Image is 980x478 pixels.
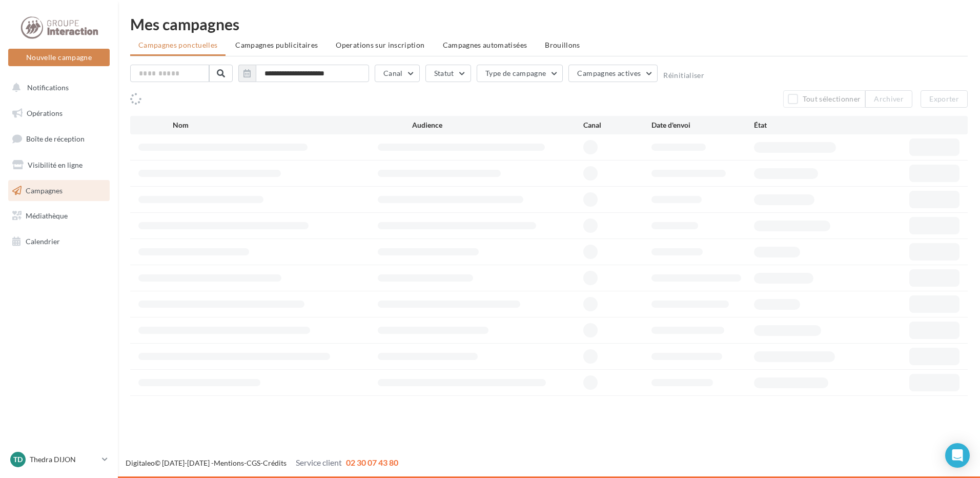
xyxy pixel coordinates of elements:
[214,459,244,467] a: Mentions
[27,83,69,92] span: Notifications
[577,69,641,77] span: Campagnes actives
[296,457,342,467] span: Service client
[6,128,112,150] a: Boîte de réception
[26,186,63,194] span: Campagnes
[263,459,287,467] a: Crédits
[126,459,398,467] span: © [DATE]-[DATE] - - -
[30,454,98,465] p: Thedra DIJON
[375,65,420,82] button: Canal
[6,231,112,252] a: Calendrier
[663,71,704,79] button: Réinitialiser
[921,90,968,108] button: Exporter
[477,65,563,82] button: Type de campagne
[130,16,968,32] div: Mes campagnes
[6,103,112,124] a: Opérations
[8,450,110,469] a: TD Thedra DIJON
[412,120,583,130] div: Audience
[235,41,318,49] span: Campagnes publicitaires
[6,77,108,98] button: Notifications
[27,109,63,117] span: Opérations
[26,134,85,143] span: Boîte de réception
[173,120,412,130] div: Nom
[346,457,398,467] span: 02 30 07 43 80
[13,454,23,465] span: TD
[783,90,865,108] button: Tout sélectionner
[583,120,651,130] div: Canal
[247,459,260,467] a: CGS
[443,41,527,49] span: Campagnes automatisées
[865,90,912,108] button: Archiver
[28,161,83,169] span: Visibilité en ligne
[6,180,112,202] a: Campagnes
[754,120,856,130] div: État
[651,120,754,130] div: Date d'envoi
[425,65,471,82] button: Statut
[568,65,658,82] button: Campagnes actives
[6,154,112,176] a: Visibilité en ligne
[126,459,155,467] a: Digitaleo
[545,41,580,49] span: Brouillons
[6,205,112,227] a: Médiathèque
[336,41,424,49] span: Operations sur inscription
[26,237,60,246] span: Calendrier
[26,211,68,220] span: Médiathèque
[8,49,110,66] button: Nouvelle campagne
[945,443,970,468] div: Open Intercom Messenger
